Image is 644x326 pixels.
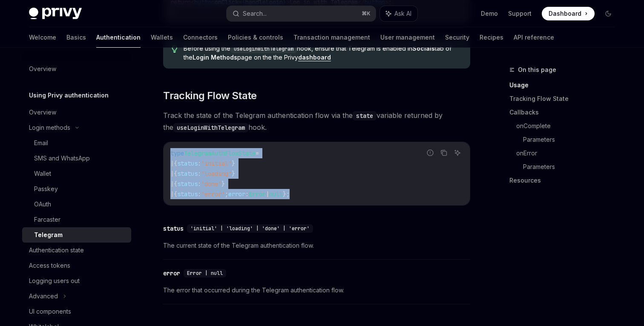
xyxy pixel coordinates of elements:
span: : [198,160,201,167]
span: 'initial' [201,160,232,167]
a: Usage [509,78,622,92]
a: Recipes [480,27,503,48]
button: Ask AI [380,6,417,21]
span: : [245,190,249,198]
span: 'loading' [201,170,232,177]
span: 'initial' | 'loading' | 'done' | 'error' [190,225,310,232]
a: SMS and WhatsApp [22,151,131,166]
span: 'error' [201,190,225,198]
span: | [170,180,174,188]
span: status [177,190,198,198]
span: The current state of the Telegram authentication flow. [163,240,470,251]
code: useLoginWithTelegram [173,123,248,132]
span: The error that occurred during the Telegram authentication flow. [163,285,470,295]
a: Overview [22,61,131,77]
a: Parameters [523,160,622,174]
span: | [266,190,269,198]
span: { [174,160,177,167]
span: Before using the hook, ensure that Telegram is enabled in tab of the page on the the Privy [184,44,462,62]
div: Login methods [29,123,70,133]
a: Demo [481,9,498,18]
a: Telegram [22,227,131,243]
div: Logging users out [29,276,80,286]
span: error [228,190,245,198]
span: } [221,180,225,188]
div: status [163,224,184,233]
div: Search... [243,9,267,19]
div: Overview [29,64,56,74]
a: Wallets [151,27,173,48]
div: Farcaster [34,214,60,225]
span: | [170,190,174,198]
div: Passkey [34,184,58,194]
span: status [177,170,198,177]
span: : [198,170,201,177]
div: Telegram [34,230,63,240]
code: state [353,111,377,120]
span: type [170,149,184,157]
span: Track the state of the Telegram authentication flow via the variable returned by the hook. [163,109,470,133]
span: Dashboard [549,9,581,18]
span: ⌘ K [362,10,371,17]
div: Email [34,138,48,148]
span: } [232,160,235,167]
a: Policies & controls [228,27,283,48]
span: null [269,190,283,198]
span: Error [249,190,266,198]
button: Toggle dark mode [601,7,615,20]
span: Error | null [187,270,223,277]
span: Tracking Flow State [163,89,257,103]
a: UI components [22,304,131,319]
a: Tracking Flow State [509,92,622,106]
a: Dashboard [542,7,595,20]
span: : [198,190,201,198]
a: Callbacks [509,106,622,119]
a: Wallet [22,166,131,181]
div: Advanced [29,291,58,301]
span: { [174,190,177,198]
a: Security [445,27,469,48]
div: Wallet [34,169,51,179]
span: status [177,160,198,167]
strong: Login Methods [193,54,237,61]
a: Welcome [29,27,56,48]
a: Logging users out [22,273,131,289]
span: { [174,170,177,177]
div: SMS and WhatsApp [34,153,90,163]
button: Ask AI [452,147,463,158]
span: 'done' [201,180,221,188]
button: Search...⌘K [227,6,376,21]
a: Authentication [96,27,141,48]
a: Transaction management [293,27,370,48]
span: { [174,180,177,188]
div: Access tokens [29,260,70,271]
div: OAuth [34,199,51,209]
a: User management [380,27,435,48]
a: Passkey [22,181,131,197]
span: : [198,180,201,188]
span: | [170,170,174,177]
button: Report incorrect code [425,147,436,158]
a: Email [22,135,131,151]
a: Resources [509,174,622,187]
a: OAuth [22,197,131,212]
span: } [232,170,235,177]
button: Copy the contents from the code block [438,147,449,158]
a: Authentication state [22,243,131,258]
span: status [177,180,198,188]
a: API reference [514,27,554,48]
a: Basics [66,27,86,48]
a: Connectors [183,27,218,48]
span: On this page [518,65,556,75]
svg: Tip [172,45,178,53]
div: UI components [29,306,71,317]
span: TelegramAuthFlowState [184,149,256,157]
img: dark logo [29,8,82,20]
a: Farcaster [22,212,131,227]
div: Overview [29,107,56,117]
h5: Using Privy authentication [29,90,109,100]
a: Access tokens [22,258,131,273]
div: error [163,269,180,277]
span: }; [283,190,290,198]
span: Ask AI [394,9,411,18]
